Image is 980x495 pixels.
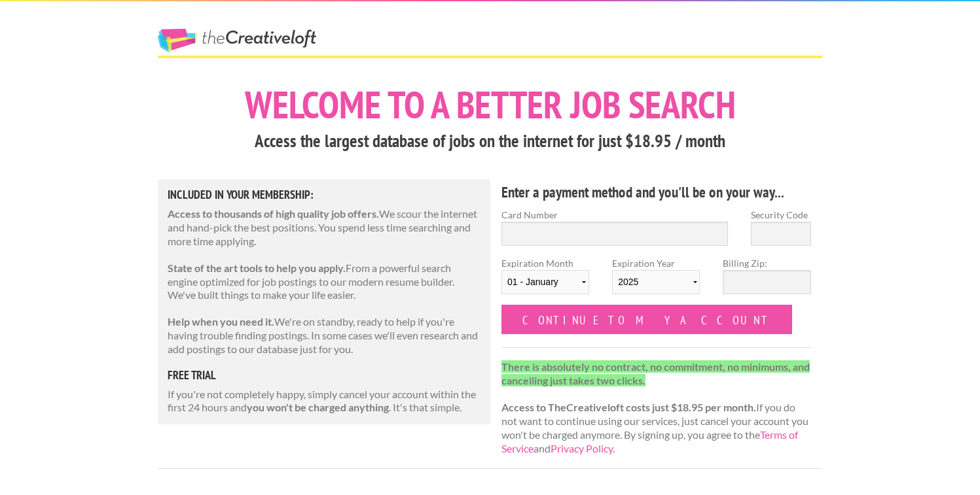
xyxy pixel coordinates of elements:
[723,256,810,270] label: Billing Zip:
[168,315,481,356] p: We're on standby, ready to help if you're having trouble finding postings. In some cases we'll ev...
[168,262,481,302] p: From a powerful search engine optimized for job postings to our modern resume builder. We've buil...
[168,315,274,328] strong: Help when you need it.
[501,428,798,454] a: Terms of Service
[501,208,728,222] label: Card Number
[501,401,756,413] strong: Access to TheCreativeloft costs just $18.95 per month.
[501,270,589,294] select: Expiration Month
[612,270,700,294] select: Expiration Year
[501,360,810,386] strong: There is absolutely no contract, no commitment, no minimums, and cancelling just takes two clicks.
[501,256,589,305] label: Expiration Month
[168,262,346,274] strong: State of the art tools to help you apply.
[501,182,811,203] h4: Enter a payment method and you'll be on your way...
[501,305,792,334] input: Continue to my account
[751,208,811,222] label: Security Code
[501,360,811,456] p: If you do not want to continue using our services, just cancel your account you won't be charged ...
[168,207,481,248] p: We scour the internet and hand-pick the best positions. You spend less time searching and more ti...
[551,442,613,454] a: Privacy Policy
[168,388,481,415] p: If you're not completely happy, simply cancel your account within the first 24 hours and . It's t...
[612,256,700,305] label: Expiration Year
[158,86,822,124] h1: Welcome to a better job search
[168,189,481,201] h5: Included in Your Membership:
[168,207,379,220] strong: Access to thousands of high quality job offers.
[168,369,481,381] h5: free trial
[247,401,389,413] strong: you won't be charged anything
[158,129,822,154] h3: Access the largest database of jobs on the internet for just $18.95 / month
[158,29,316,52] a: The Creative Loft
